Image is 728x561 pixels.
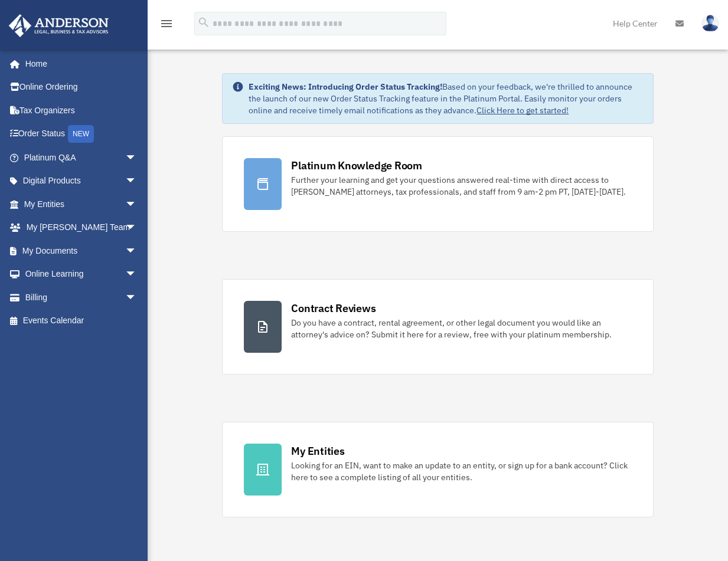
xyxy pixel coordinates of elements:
a: My [PERSON_NAME] Teamarrow_drop_down [8,216,155,240]
a: Platinum Knowledge Room Further your learning and get your questions answered real-time with dire... [222,136,653,232]
div: Do you have a contract, rental agreement, or other legal document you would like an attorney's ad... [291,317,631,340]
span: arrow_drop_down [125,146,149,170]
a: Tax Organizers [8,99,155,122]
div: NEW [68,125,94,143]
div: Platinum Knowledge Room [291,158,422,173]
a: Click Here to get started! [476,105,569,116]
a: Platinum Q&Aarrow_drop_down [8,146,155,169]
a: Online Ordering [8,76,155,99]
a: Order StatusNEW [8,122,155,146]
span: arrow_drop_down [125,216,149,240]
img: User Pic [701,15,719,32]
strong: Exciting News: Introducing Order Status Tracking! [249,81,442,92]
i: search [197,16,210,29]
span: arrow_drop_down [125,286,149,310]
span: arrow_drop_down [125,239,149,263]
a: Home [8,52,149,76]
a: My Entities Looking for an EIN, want to make an update to an entity, or sign up for a bank accoun... [222,422,653,517]
div: Contract Reviews [291,301,376,316]
i: menu [159,17,174,31]
span: arrow_drop_down [125,192,149,216]
div: My Entities [291,444,344,458]
div: Based on your feedback, we're thrilled to announce the launch of our new Order Status Tracking fe... [249,81,643,116]
div: Looking for an EIN, want to make an update to an entity, or sign up for a bank account? Click her... [291,460,631,483]
a: My Entitiesarrow_drop_down [8,192,155,216]
span: arrow_drop_down [125,263,149,287]
a: My Documentsarrow_drop_down [8,239,155,263]
div: Further your learning and get your questions answered real-time with direct access to [PERSON_NAM... [291,174,631,198]
a: Events Calendar [8,309,155,333]
a: Billingarrow_drop_down [8,286,155,309]
a: menu [159,21,174,31]
a: Online Learningarrow_drop_down [8,263,155,286]
a: Contract Reviews Do you have a contract, rental agreement, or other legal document you would like... [222,279,653,375]
a: Digital Productsarrow_drop_down [8,169,155,193]
img: Anderson Advisors Platinum Portal [5,14,112,37]
span: arrow_drop_down [125,169,149,193]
